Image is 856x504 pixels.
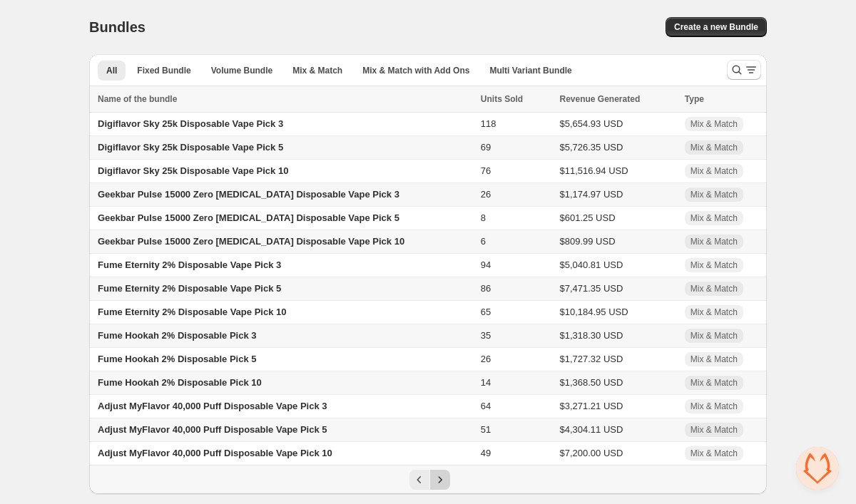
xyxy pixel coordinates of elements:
[481,307,491,317] span: 65
[98,283,281,294] span: Fume Eternity 2% Disposable Vape Pick 5
[481,92,537,106] button: Units Sold
[691,424,738,436] span: Mix & Match
[481,330,491,341] span: 35
[560,236,616,247] span: $809.99 USD
[691,377,738,389] span: Mix & Match
[98,236,404,247] span: Geekbar Pulse 15000 Zero [MEDICAL_DATA] Disposable Vape Pick 10
[98,189,399,200] span: Geekbar Pulse 15000 Zero [MEDICAL_DATA] Disposable Vape Pick 3
[691,118,738,130] span: Mix & Match
[137,65,190,76] span: Fixed Bundle
[691,307,738,318] span: Mix & Match
[481,212,486,223] span: 8
[106,65,117,76] span: All
[691,212,738,224] span: Mix & Match
[674,21,758,33] span: Create a new Bundle
[481,283,491,294] span: 86
[98,165,288,176] span: Digiflavor Sky 25k Disposable Vape Pick 10
[560,165,628,176] span: $11,516.94 USD
[691,401,738,412] span: Mix & Match
[409,470,429,490] button: Previous
[560,92,641,106] span: Revenue Generated
[560,189,623,200] span: $1,174.97 USD
[481,165,491,176] span: 76
[691,448,738,459] span: Mix & Match
[481,401,491,411] span: 64
[727,60,761,80] button: Search and filter results
[560,424,623,435] span: $4,304.11 USD
[211,65,272,76] span: Volume Bundle
[89,19,146,36] h1: Bundles
[560,377,623,388] span: $1,368.50 USD
[481,92,523,106] span: Units Sold
[666,17,767,37] button: Create a new Bundle
[560,307,628,317] span: $10,184.95 USD
[560,212,616,223] span: $601.25 USD
[89,465,767,494] nav: Pagination
[98,259,281,270] span: Fume Eternity 2% Disposable Vape Pick 3
[481,189,491,200] span: 26
[691,236,738,247] span: Mix & Match
[489,65,571,76] span: Multi Variant Bundle
[560,259,623,270] span: $5,040.81 USD
[560,354,623,364] span: $1,727.32 USD
[685,92,758,106] div: Type
[691,330,738,341] span: Mix & Match
[481,448,491,458] span: 49
[98,118,283,129] span: Digiflavor Sky 25k Disposable Vape Pick 3
[98,142,283,153] span: Digiflavor Sky 25k Disposable Vape Pick 5
[481,142,491,153] span: 69
[691,354,738,365] span: Mix & Match
[691,283,738,294] span: Mix & Match
[98,448,332,458] span: Adjust MyFlavor 40,000 Puff Disposable Vape Pick 10
[98,307,286,317] span: Fume Eternity 2% Disposable Vape Pick 10
[98,212,399,223] span: Geekbar Pulse 15000 Zero [MEDICAL_DATA] Disposable Vape Pick 5
[560,142,623,153] span: $5,726.35 USD
[481,118,496,129] span: 118
[98,330,257,341] span: Fume Hookah 2% Disposable Pick 3
[560,92,655,106] button: Revenue Generated
[481,424,491,435] span: 51
[98,354,257,364] span: Fume Hookah 2% Disposable Pick 5
[430,470,450,490] button: Next
[481,354,491,364] span: 26
[98,92,472,106] div: Name of the bundle
[98,377,262,388] span: Fume Hookah 2% Disposable Pick 10
[292,65,342,76] span: Mix & Match
[691,189,738,200] span: Mix & Match
[560,448,623,458] span: $7,200.00 USD
[691,259,738,271] span: Mix & Match
[691,165,738,177] span: Mix & Match
[796,447,839,490] div: Open chat
[481,259,491,270] span: 94
[560,330,623,341] span: $1,318.30 USD
[362,65,469,76] span: Mix & Match with Add Ons
[481,377,491,388] span: 14
[481,236,486,247] span: 6
[98,401,327,411] span: Adjust MyFlavor 40,000 Puff Disposable Vape Pick 3
[691,142,738,153] span: Mix & Match
[560,283,623,294] span: $7,471.35 USD
[560,118,623,129] span: $5,654.93 USD
[560,401,623,411] span: $3,271.21 USD
[98,424,327,435] span: Adjust MyFlavor 40,000 Puff Disposable Vape Pick 5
